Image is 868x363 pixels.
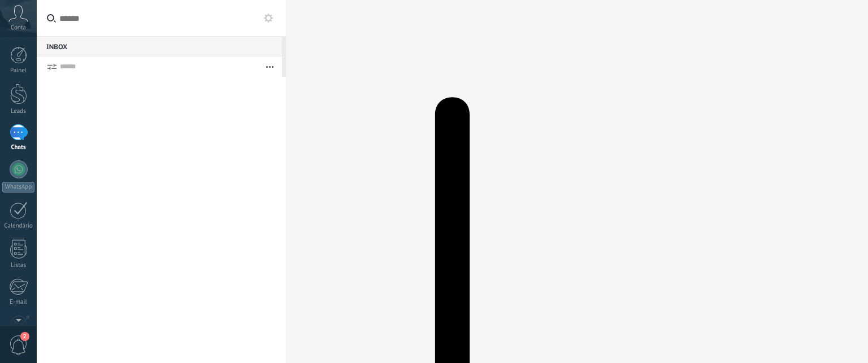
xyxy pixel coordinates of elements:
[2,262,35,269] div: Listas
[2,144,35,151] div: Chats
[20,332,29,341] span: 2
[2,222,35,230] div: Calendário
[37,36,282,56] div: Inbox
[2,108,35,115] div: Leads
[2,182,34,193] div: WhatsApp
[2,67,35,75] div: Painel
[2,299,35,306] div: E-mail
[258,56,282,77] button: Mais
[11,24,26,32] span: Conta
